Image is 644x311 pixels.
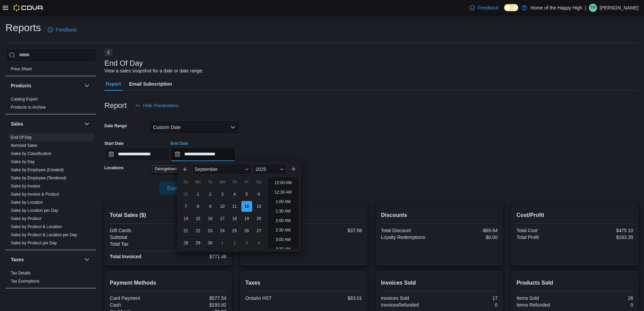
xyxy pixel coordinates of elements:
[217,177,228,187] div: We
[205,213,216,224] div: day-16
[181,225,191,236] div: day-21
[589,4,597,12] div: Tevin Paul
[181,238,191,248] div: day-28
[171,148,236,161] input: Press the down key to enter a popover containing a calendar. Press the escape key to close the po...
[241,201,252,212] div: day-12
[193,213,204,224] div: day-15
[229,201,240,212] div: day-11
[217,238,228,248] div: day-1
[193,238,204,248] div: day-29
[517,302,574,308] div: Items Refunded
[169,241,226,247] div: $83.01
[11,96,38,102] span: Catalog Export
[11,224,62,229] span: Sales by Product & Location
[205,238,216,248] div: day-30
[241,213,252,224] div: day-19
[517,279,633,287] h2: Products Sold
[104,59,143,67] h3: End Of Day
[229,225,240,236] div: day-25
[193,225,204,236] div: day-22
[268,177,299,249] ul: Time
[229,189,240,200] div: day-4
[576,228,633,233] div: $475.10
[11,232,77,237] a: Sales by Product & Location per Day
[288,164,299,175] button: Next month
[381,235,438,240] div: Loyalty Redemptions
[530,4,582,12] p: Home of the Happy High
[517,228,574,233] div: Total Cost
[517,235,574,240] div: Total Profit
[195,166,218,172] span: September
[143,102,178,109] span: Hide Parameters
[11,192,59,197] span: Sales by Invoice & Product
[14,4,44,11] img: Cova
[180,188,265,249] div: September, 2025
[11,216,42,221] a: Sales by Product
[159,181,197,195] button: Export
[229,177,240,187] div: Th
[45,23,79,37] a: Feedback
[273,217,293,225] li: 2:00 AM
[193,189,204,200] div: day-1
[104,148,169,161] input: Press the down key to open a popover containing a calendar.
[217,213,228,224] div: day-17
[11,120,81,127] button: Sales
[169,254,226,259] div: $771.46
[478,4,498,11] span: Feedback
[11,208,58,213] span: Sales by Location per Day
[272,179,294,187] li: 12:00 AM
[576,235,633,240] div: $163.35
[254,213,264,224] div: day-20
[381,211,498,219] h2: Discounts
[110,302,167,308] div: Cash
[5,21,41,35] h1: Reports
[11,120,23,127] h3: Sales
[11,168,64,172] a: Sales by Employee (Created)
[381,279,498,287] h2: Invoices Sold
[241,225,252,236] div: day-26
[11,256,81,263] button: Taxes
[171,141,188,146] label: End Date
[104,48,113,57] button: Next
[245,211,362,219] h2: Average Spent
[273,207,293,215] li: 1:30 AM
[192,164,252,175] div: Button. Open the month selector. September is currently selected.
[83,120,91,128] button: Sales
[104,123,128,129] label: Date Range
[305,228,362,233] div: $37.56
[5,95,96,114] div: Products
[590,4,595,12] span: TP
[11,208,58,213] a: Sales by Location per Day
[11,256,24,263] h3: Taxes
[11,105,46,110] span: Products to Archive
[11,176,66,180] a: Sales by Employee (Tendered)
[181,177,191,187] div: Su
[11,159,35,164] a: Sales by Day
[149,120,240,134] button: Custom Date
[440,235,498,240] div: $0.00
[205,201,216,212] div: day-9
[11,151,51,156] span: Sales by Classification
[11,184,40,188] a: Sales by Invoice
[11,216,42,221] span: Sales by Product
[205,177,216,187] div: Tu
[381,295,438,301] div: Invoices Sold
[273,236,293,244] li: 3:00 AM
[600,4,639,12] p: [PERSON_NAME]
[104,141,124,146] label: Start Date
[504,4,518,11] input: Dark Mode
[169,235,226,240] div: $638.45
[205,189,216,200] div: day-2
[11,183,40,189] span: Sales by Invoice
[181,201,191,212] div: day-7
[152,165,216,173] span: Georgetown - Mountainview - Fire & Flower
[11,279,40,284] span: Tax Exemptions
[11,279,40,284] a: Tax Exemptions
[11,82,81,89] button: Products
[11,82,31,89] h3: Products
[254,225,264,236] div: day-27
[110,254,141,259] strong: Total Invoiced
[305,295,362,301] div: $83.01
[110,235,167,240] div: Subtotal
[181,213,191,224] div: day-14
